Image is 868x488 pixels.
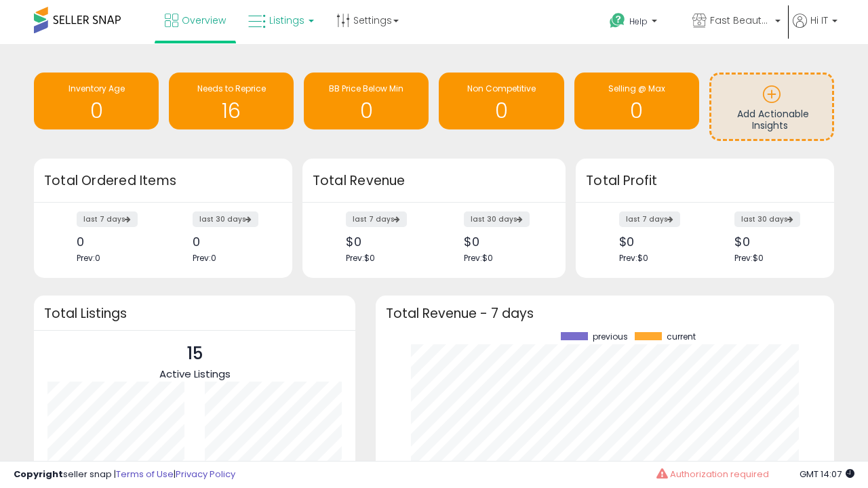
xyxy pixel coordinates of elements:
span: Add Actionable Insights [737,107,809,133]
span: Active Listings [159,367,231,381]
label: last 7 days [346,211,407,227]
h3: Total Listings [44,308,345,319]
a: Selling @ Max 0 [574,73,699,129]
label: last 30 days [734,211,800,227]
a: BB Price Below Min 0 [304,73,429,129]
strong: Copyright [14,468,63,481]
a: Terms of Use [116,468,174,481]
span: Help [629,16,648,27]
label: last 7 days [77,211,138,227]
div: 0 [193,235,269,249]
div: $0 [346,235,424,249]
label: last 30 days [193,211,258,227]
span: 2025-08-11 14:07 GMT [800,468,854,481]
div: 0 [77,235,153,249]
div: seller snap | | [14,468,235,481]
span: Needs to Reprice [197,83,266,94]
span: Fast Beauty ([GEOGRAPHIC_DATA]) [710,14,771,27]
a: Privacy Policy [176,468,235,481]
h1: 0 [446,100,557,122]
h3: Total Revenue [313,171,555,190]
a: Help [599,2,680,44]
a: Hi IT [793,14,837,44]
a: Inventory Age 0 [34,73,159,129]
span: Prev: $0 [346,252,375,264]
span: Prev: $0 [619,252,648,264]
span: previous [593,332,628,342]
i: Get Help [609,12,626,29]
h1: 0 [41,100,152,122]
h1: 0 [581,100,692,122]
span: Overview [182,14,226,27]
span: Prev: $0 [464,252,493,264]
span: Listings [269,14,304,27]
span: Inventory Age [68,83,125,94]
p: 15 [159,341,231,367]
span: Non Competitive [467,83,536,94]
span: Hi IT [810,14,828,27]
h3: Total Profit [586,171,824,190]
h3: Total Revenue - 7 days [386,308,824,319]
h1: 16 [176,100,287,122]
a: Add Actionable Insights [711,75,832,139]
span: Prev: $0 [734,252,764,264]
a: Needs to Reprice 16 [169,73,294,129]
label: last 7 days [619,211,680,227]
label: last 30 days [464,211,530,227]
span: Prev: 0 [77,252,100,264]
span: Prev: 0 [193,252,216,264]
a: Non Competitive 0 [439,73,564,129]
div: $0 [464,235,542,249]
span: BB Price Below Min [329,83,403,94]
h3: Total Ordered Items [44,171,282,190]
h1: 0 [311,100,422,122]
span: Selling @ Max [608,83,665,94]
div: $0 [619,235,695,249]
div: $0 [734,235,810,249]
span: current [667,332,696,342]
